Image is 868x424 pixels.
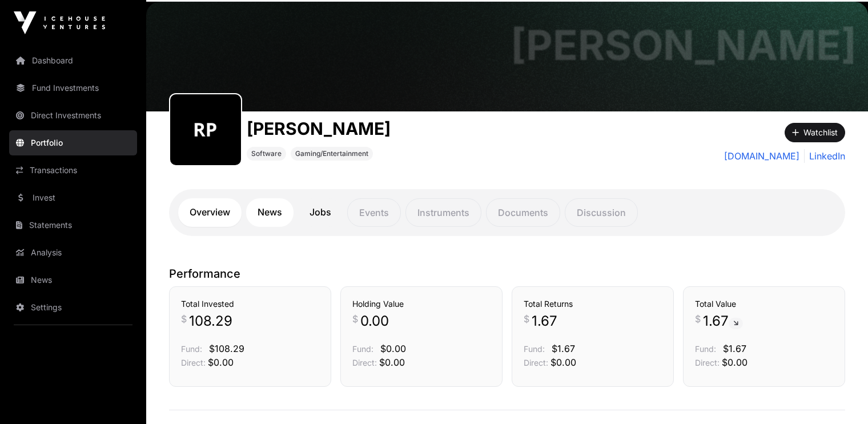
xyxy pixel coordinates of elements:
span: 108.29 [189,312,232,330]
a: Statements [9,213,137,238]
span: Fund: [181,344,202,354]
span: 1.67 [532,312,557,330]
a: Jobs [298,198,343,227]
a: LinkedIn [804,149,845,163]
span: $0.00 [550,357,576,368]
span: $1.67 [723,343,746,354]
button: Watchlist [785,123,845,142]
span: $0.00 [379,357,405,368]
span: Software [251,149,282,158]
a: Overview [178,198,242,227]
h1: [PERSON_NAME] [511,25,857,66]
a: Fund Investments [9,75,137,101]
p: Performance [169,266,845,282]
span: Fund: [352,344,373,354]
h3: Total Invested [181,298,319,310]
span: Direct: [181,358,206,367]
p: Events [347,198,401,227]
span: $0.00 [380,343,406,354]
iframe: Chat Widget [811,369,868,424]
span: $0.00 [208,357,234,368]
span: $ [524,312,529,326]
span: Gaming/Entertainment [295,149,368,158]
span: $ [181,312,187,326]
p: Instruments [405,198,481,227]
span: 1.67 [703,312,743,330]
span: Direct: [695,358,720,367]
span: Direct: [524,358,548,367]
span: $ [352,312,358,326]
img: Icehouse Ventures Logo [14,11,105,34]
a: Portfolio [9,130,137,155]
span: $ [695,312,701,326]
h3: Total Returns [524,298,662,310]
span: 0.00 [360,312,389,330]
a: Transactions [9,158,137,183]
span: $0.00 [722,357,748,368]
img: Rebecca Page [146,2,868,111]
img: rebecca-page174.png [175,99,236,161]
span: Direct: [352,358,377,367]
nav: Tabs [178,198,836,227]
a: Settings [9,295,137,320]
a: Invest [9,185,137,210]
h3: Total Value [695,298,833,310]
a: Dashboard [9,48,137,73]
a: Direct Investments [9,103,137,128]
span: $108.29 [209,343,244,354]
p: Discussion [565,198,638,227]
a: [DOMAIN_NAME] [724,149,799,163]
span: $1.67 [552,343,575,354]
p: Documents [486,198,560,227]
a: News [246,198,294,227]
a: Analysis [9,240,137,265]
span: Fund: [524,344,545,354]
a: News [9,267,137,293]
h3: Holding Value [352,298,491,310]
h1: [PERSON_NAME] [247,118,391,139]
span: Fund: [695,344,716,354]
